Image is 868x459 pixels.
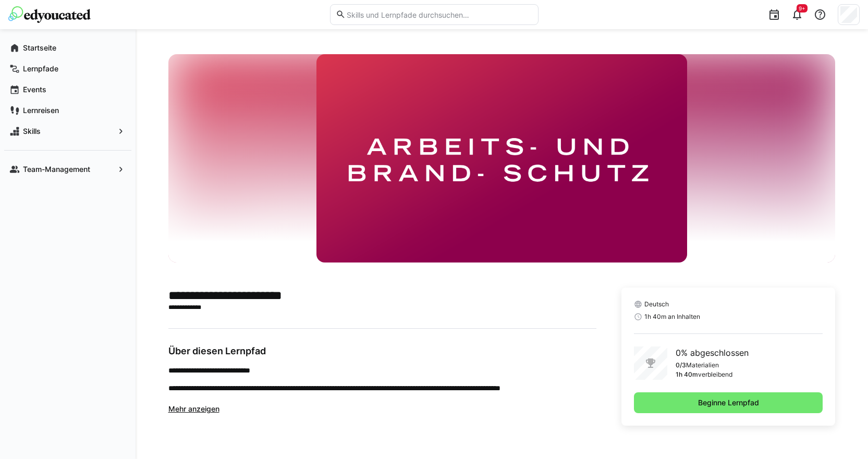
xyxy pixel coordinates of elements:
[799,5,805,11] span: 9+
[698,370,732,379] p: verbleibend
[686,361,719,369] p: Materialien
[168,345,596,357] h3: Über diesen Lernpfad
[346,10,532,19] input: Skills und Lernpfade durchsuchen…
[676,361,686,369] p: 0/3
[644,313,700,321] span: 1h 40m an Inhalten
[644,300,669,308] span: Deutsch
[634,392,823,413] button: Beginne Lernpfad
[696,398,761,408] span: Beginne Lernpfad
[168,404,219,413] span: Mehr anzeigen
[676,370,698,379] p: 1h 40m
[676,346,749,359] p: 0% abgeschlossen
